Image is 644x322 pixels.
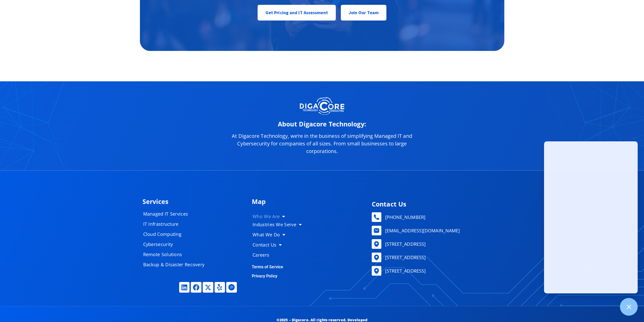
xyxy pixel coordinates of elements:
[252,198,364,205] h4: Map
[265,8,328,18] span: Get Pricing and IT Assessment
[252,274,277,278] a: Privacy Policy
[138,249,214,259] a: Remote Solutions
[384,213,425,221] span: [PHONE_NUMBER]
[247,240,311,250] a: Contact Us
[252,264,283,269] a: Terms of Service
[384,267,426,275] span: [STREET_ADDRESS]
[138,209,214,270] nav: Menu
[247,219,311,230] a: Industries We Serve
[138,259,214,270] a: Backup & Disaster Recovery
[384,254,426,261] span: [STREET_ADDRESS]
[544,141,638,293] iframe: Chatgenie Messenger
[372,201,499,207] h4: Contact Us
[138,209,214,219] a: Managed IT Services
[223,132,421,155] p: At Digacore Technology, we’re in the business of simplifying Managed IT and Cybersecurity for com...
[247,209,311,260] nav: Menu
[372,253,499,262] a: [STREET_ADDRESS]
[384,240,426,248] span: [STREET_ADDRESS]
[142,198,247,205] h4: Services
[384,227,460,234] span: [EMAIL_ADDRESS][DOMAIN_NAME]
[247,250,311,260] a: Careers
[138,239,214,249] a: Cybersecurity
[138,219,214,229] a: IT Infrastructure
[372,266,499,276] a: [STREET_ADDRESS]
[138,229,214,239] a: Cloud Computing
[258,5,336,21] a: Get Pricing and IT Assessment
[300,97,344,116] img: DigaCore Technology Consulting
[372,226,499,235] a: [EMAIL_ADDRESS][DOMAIN_NAME]
[223,121,421,127] h2: About Digacore Technology:
[247,211,311,221] a: Who We Are
[247,230,311,240] a: What We Do
[372,212,499,222] a: [PHONE_NUMBER]
[372,239,499,249] a: [STREET_ADDRESS]
[341,5,386,21] a: Join Our Team
[349,8,379,18] span: Join Our Team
